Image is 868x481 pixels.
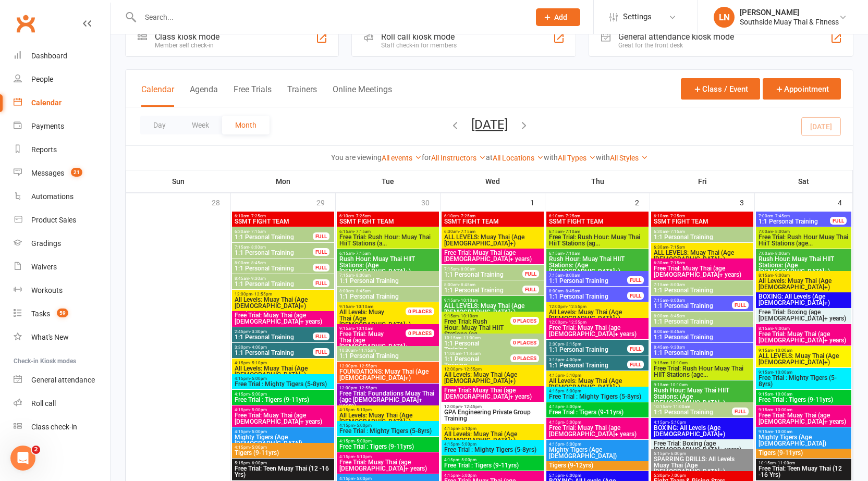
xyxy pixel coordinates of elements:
[567,320,586,325] span: - 12:55pm
[548,325,646,337] span: Free Trial: Muay Thai (age [DEMOGRAPHIC_DATA]+ years)
[441,170,545,192] th: Wed
[618,42,734,49] div: Great for the front desk
[444,282,523,287] span: 8:00am
[71,168,82,177] span: 21
[548,304,646,309] span: 12:00pm
[548,347,628,353] span: 1:1 Personal Training
[234,234,313,240] span: 1:1 Personal Training
[653,314,751,318] span: 8:00am
[758,370,849,375] span: 9:15am
[740,17,839,27] div: Southside Muay Thai & Fitness
[564,373,581,378] span: - 5:10pm
[444,214,542,218] span: 6:10am
[564,389,581,393] span: - 5:00pm
[339,364,437,368] span: 12:00pm
[522,286,539,293] div: FULL
[548,378,646,390] span: All Levels: Muay Thai (Age [DEMOGRAPHIC_DATA]+)
[333,84,392,107] button: Online Meetings
[773,348,792,353] span: - 10:00am
[354,304,373,309] span: - 10:10am
[14,255,110,279] a: Waivers
[758,392,849,397] span: 9:15am
[31,286,63,294] div: Workouts
[773,273,790,278] span: - 9:00am
[444,303,542,315] span: ALL LEVELS: Muay Thai (Age [DEMOGRAPHIC_DATA]+)
[339,386,437,390] span: 12:00pm
[668,298,685,303] span: - 8:00am
[564,342,581,347] span: - 3:15pm
[234,392,332,397] span: 4:15pm
[234,245,313,250] span: 7:15am
[444,272,523,278] span: 1:1 Personal Training
[354,229,371,234] span: - 7:15am
[190,84,218,107] button: Agenda
[548,256,646,275] span: Rush Hour: Muay Thai HIIT Stations: (Age [DEMOGRAPHIC_DATA]+)
[773,392,792,397] span: - 10:00am
[444,267,523,272] span: 7:15am
[339,330,384,338] span: Free Trial: Muay
[313,279,329,287] div: FULL
[444,298,542,303] span: 9:15am
[653,387,751,406] span: Rush Hour: Muay Thai HIIT Stations: (Age [DEMOGRAPHIC_DATA]+)
[14,162,110,185] a: Messages 21
[234,276,313,281] span: 8:45am
[14,302,110,326] a: Tasks 59
[14,232,110,255] a: Gradings
[564,214,580,218] span: - 7:25am
[406,307,434,315] div: 0 PLACES
[234,265,313,272] span: 1:1 Personal Training
[31,75,53,83] div: People
[212,193,230,211] div: 28
[459,298,478,303] span: - 10:10am
[249,245,266,250] span: - 8:00am
[653,404,732,409] span: 10:15am
[773,326,790,331] span: - 9:00am
[31,192,74,201] div: Automations
[249,229,266,234] span: - 7:15am
[444,340,523,353] span: Training
[14,68,110,91] a: People
[758,278,849,290] span: All Levels: Muay Thai (Age [DEMOGRAPHIC_DATA]+)
[530,193,545,211] div: 1
[31,98,62,107] div: Calendar
[313,248,329,256] div: FULL
[668,314,685,318] span: - 8:45am
[668,329,685,334] span: - 8:45am
[548,293,628,300] span: 1:1 Personal Training
[31,52,67,60] div: Dashboard
[461,336,481,340] span: - 11:00am
[668,282,685,287] span: - 8:00am
[653,287,751,293] span: 1:1 Personal Training
[234,334,313,340] span: 1:1 Personal Training
[758,309,849,322] span: Free Trial: Boxing (age [DEMOGRAPHIC_DATA]+ years)
[250,376,267,381] span: - 5:00pm
[548,362,628,368] span: 1:1 Personal Training
[339,251,437,256] span: 6:15am
[444,336,523,340] span: 10:15am
[653,383,751,387] span: 9:15am
[627,292,644,300] div: FULL
[653,265,751,278] span: Free Trial: Muay Thai (age [DEMOGRAPHIC_DATA]+ years)
[740,8,839,17] div: [PERSON_NAME]
[653,350,751,356] span: 1:1 Personal Training
[339,368,437,381] span: FOUNDATIONS: Muay Thai (Age [DEMOGRAPHIC_DATA]+)
[313,348,329,356] div: FULL
[653,345,751,350] span: 8:45am
[610,154,648,162] a: All Styles
[548,234,646,246] span: Free Trial: Rush Hour: Muay Thai HiiT Stations (ag...
[14,208,110,232] a: Product Sales
[548,278,628,284] span: 1:1 Personal Training
[668,229,685,234] span: - 7:15am
[548,309,646,322] span: All Levels: Muay Thai (Age [DEMOGRAPHIC_DATA]+)
[234,229,313,234] span: 6:30am
[422,153,431,162] strong: for
[773,229,790,234] span: - 8:00am
[668,261,685,265] span: - 7:15am
[510,339,539,347] div: 0 PLACES
[763,78,841,100] button: Appointment
[234,345,313,350] span: 3:30pm
[671,404,690,409] span: - 11:00am
[313,232,329,240] div: FULL
[313,264,329,272] div: FULL
[137,10,522,24] input: Search...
